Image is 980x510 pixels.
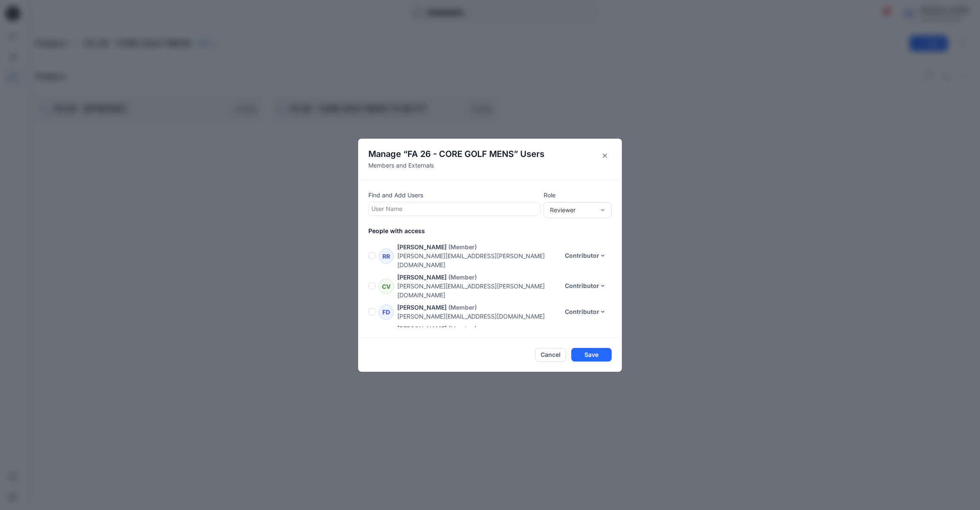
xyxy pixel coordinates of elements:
div: Reviewer [550,205,595,214]
p: (Member) [448,324,477,333]
p: People with access [368,226,622,235]
p: [PERSON_NAME][EMAIL_ADDRESS][PERSON_NAME][DOMAIN_NAME] [397,282,559,299]
p: [PERSON_NAME][EMAIL_ADDRESS][DOMAIN_NAME] [397,312,559,321]
p: (Member) [448,242,477,251]
button: Contributor [559,305,612,319]
button: Contributor [559,249,612,262]
p: Role [544,191,612,199]
div: CV [379,279,394,294]
p: [PERSON_NAME] [397,273,447,282]
p: [PERSON_NAME] [397,303,447,312]
p: Members and Externals [368,161,544,170]
p: (Member) [448,303,477,312]
p: (Member) [448,273,477,282]
p: [PERSON_NAME][EMAIL_ADDRESS][PERSON_NAME][DOMAIN_NAME] [397,251,559,269]
p: [PERSON_NAME] [397,324,447,333]
p: Find and Add Users [368,191,540,199]
div: RR [379,248,394,264]
div: FD [379,305,394,320]
button: Contributor [559,279,612,293]
button: Close [598,149,612,162]
span: FA 26 - CORE GOLF MENS [407,149,514,159]
button: Save [571,348,612,362]
button: Cancel [535,348,566,362]
h4: Manage “ ” Users [368,149,544,159]
p: [PERSON_NAME] [397,242,447,251]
